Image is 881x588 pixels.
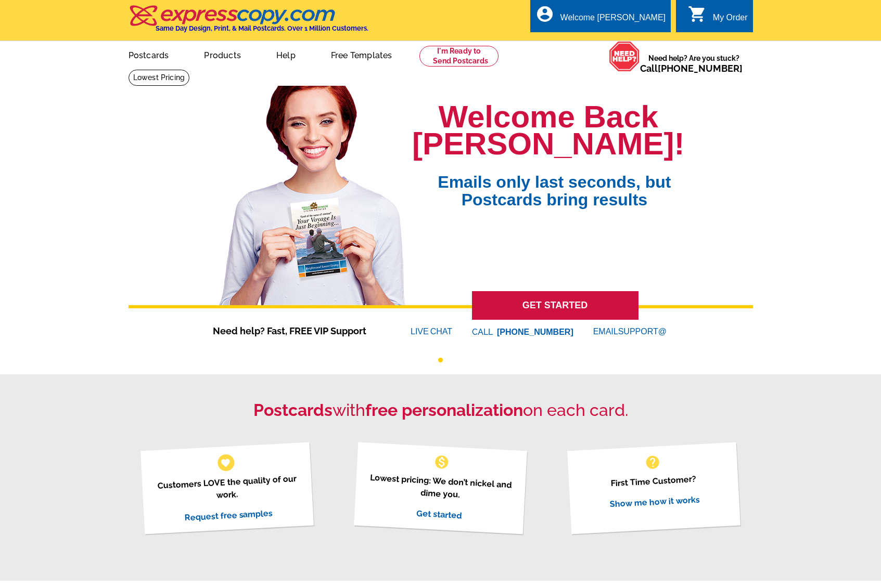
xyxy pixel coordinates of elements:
span: Need help? Fast, FREE VIP Support [213,324,379,338]
strong: Postcards [253,400,333,420]
h2: with on each card. [129,400,753,420]
a: [PHONE_NUMBER] [658,63,743,74]
a: Help [260,42,312,67]
a: Postcards [112,42,186,67]
a: shopping_cart My Order [688,11,748,24]
div: Welcome [PERSON_NAME] [560,13,666,28]
a: Get started [416,508,462,520]
a: Same Day Design, Print, & Mail Postcards. Over 1 Million Customers. [129,12,368,32]
i: shopping_cart [688,5,707,23]
span: Need help? Are you stuck? [640,53,748,74]
p: Lowest pricing: We don’t nickel and dime you. [367,471,514,504]
button: 1 of 1 [438,358,443,362]
strong: free personalization [365,400,523,420]
span: help [644,454,661,471]
i: account_circle [535,5,554,23]
a: LIVECHAT [411,327,452,336]
a: GET STARTED [472,291,639,320]
span: Emails only last seconds, but Postcards bring results [424,158,684,208]
img: help [609,41,640,72]
h1: Welcome Back [PERSON_NAME]! [412,103,684,158]
div: My Order [713,13,748,28]
span: monetization_on [433,454,450,471]
a: Products [187,42,258,67]
p: First Time Customer? [580,471,727,491]
span: Call [640,63,743,74]
span: favorite [220,457,231,468]
font: LIVE [411,325,430,338]
p: Customers LOVE the quality of our work. [154,472,301,505]
a: Request free samples [184,508,273,522]
a: Free Templates [314,42,409,67]
font: SUPPORT@ [618,325,668,338]
h4: Same Day Design, Print, & Mail Postcards. Over 1 Million Customers. [156,24,368,32]
img: welcome-back-logged-in.png [213,77,412,305]
a: Show me how it works [609,494,700,509]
